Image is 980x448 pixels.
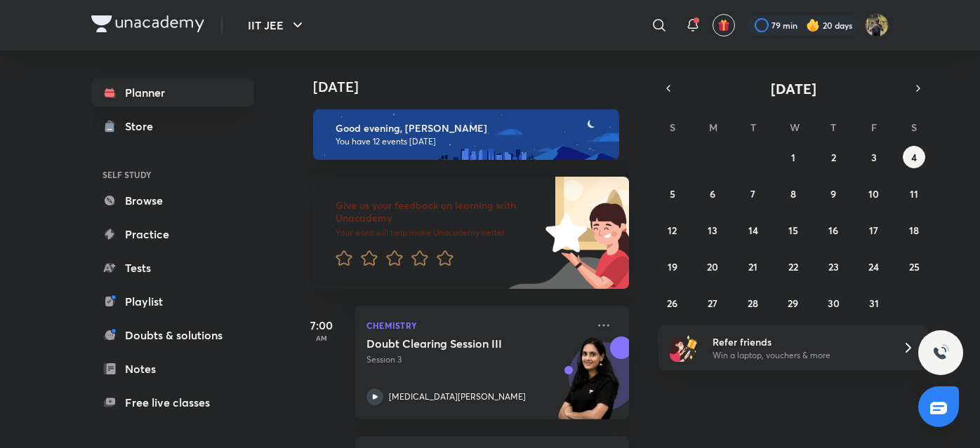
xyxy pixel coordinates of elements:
[903,182,925,205] button: October 11, 2025
[911,121,917,134] abbr: Saturday
[863,219,885,241] button: October 17, 2025
[871,151,877,164] abbr: October 3, 2025
[661,255,684,278] button: October 19, 2025
[552,337,629,433] img: unacademy
[707,260,718,273] abbr: October 20, 2025
[830,187,836,201] abbr: October 9, 2025
[661,219,684,241] button: October 12, 2025
[293,334,350,342] p: AM
[788,260,798,273] abbr: October 22, 2025
[750,187,755,201] abbr: October 7, 2025
[863,255,885,278] button: October 24, 2025
[91,15,204,36] a: Company Logo
[701,182,724,205] button: October 6, 2025
[91,186,254,215] a: Browse
[830,121,836,134] abbr: Thursday
[831,151,836,164] abbr: October 2, 2025
[903,219,925,241] button: October 18, 2025
[863,146,885,168] button: October 3, 2025
[903,146,925,168] button: October 4, 2025
[910,187,918,201] abbr: October 11, 2025
[868,187,879,201] abbr: October 10, 2025
[239,11,314,39] button: IIT JEE
[788,297,798,310] abbr: October 29, 2025
[708,224,717,237] abbr: October 13, 2025
[742,255,764,278] button: October 21, 2025
[863,182,885,205] button: October 10, 2025
[336,227,541,238] p: Your word will help make Unacademy better
[822,182,845,205] button: October 9, 2025
[661,292,684,314] button: October 26, 2025
[903,255,925,278] button: October 25, 2025
[828,224,838,237] abbr: October 16, 2025
[782,255,804,278] button: October 22, 2025
[782,219,804,241] button: October 15, 2025
[911,151,917,164] abbr: October 4, 2025
[782,182,804,205] button: October 8, 2025
[293,317,350,334] h5: 7:00
[790,121,800,134] abbr: Wednesday
[668,260,677,273] abbr: October 19, 2025
[91,287,254,315] a: Playlist
[670,187,675,201] abbr: October 5, 2025
[828,297,840,310] abbr: October 30, 2025
[828,260,839,273] abbr: October 23, 2025
[909,260,920,273] abbr: October 25, 2025
[91,388,254,416] a: Free live classes
[932,344,949,361] img: ttu
[91,163,254,186] h6: SELF STUDY
[366,317,587,334] p: Chemistry
[668,224,677,237] abbr: October 12, 2025
[667,297,677,310] abbr: October 26, 2025
[909,224,919,237] abbr: October 18, 2025
[742,219,764,241] button: October 14, 2025
[366,353,587,366] p: Session 3
[748,297,758,310] abbr: October 28, 2025
[782,146,804,168] button: October 1, 2025
[701,255,724,278] button: October 20, 2025
[91,220,254,248] a: Practice
[336,122,607,135] h6: Good evening, [PERSON_NAME]
[91,79,254,107] a: Planner
[717,19,730,32] img: avatar
[701,219,724,241] button: October 13, 2025
[313,109,619,160] img: evening
[790,187,796,201] abbr: October 8, 2025
[863,292,885,314] button: October 31, 2025
[748,224,758,237] abbr: October 14, 2025
[791,151,795,164] abbr: October 1, 2025
[713,349,885,362] p: Win a laptop, vouchers & more
[865,13,889,37] img: KRISH JINDAL
[742,182,764,205] button: October 7, 2025
[822,255,845,278] button: October 23, 2025
[822,219,845,241] button: October 16, 2025
[91,321,254,349] a: Doubts & solutions
[713,334,885,349] h6: Refer friends
[661,182,684,205] button: October 5, 2025
[125,118,161,135] div: Store
[709,121,717,134] abbr: Monday
[708,297,717,310] abbr: October 27, 2025
[869,224,878,237] abbr: October 17, 2025
[91,112,254,140] a: Store
[710,187,715,201] abbr: October 6, 2025
[713,14,735,36] button: avatar
[91,15,204,32] img: Company Logo
[822,146,845,168] button: October 2, 2025
[742,292,764,314] button: October 28, 2025
[782,292,804,314] button: October 29, 2025
[806,18,820,32] img: streak
[868,260,879,273] abbr: October 24, 2025
[389,391,526,403] p: [MEDICAL_DATA][PERSON_NAME]
[788,224,798,237] abbr: October 15, 2025
[869,297,879,310] abbr: October 31, 2025
[670,121,675,134] abbr: Sunday
[336,199,541,224] h6: Give us your feedback on learning with Unacademy
[771,79,816,98] span: [DATE]
[313,79,643,95] h4: [DATE]
[366,337,541,351] h5: Doubt Clearing Session III
[822,292,845,314] button: October 30, 2025
[670,334,698,362] img: referral
[91,254,254,282] a: Tests
[336,136,607,147] p: You have 12 events [DATE]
